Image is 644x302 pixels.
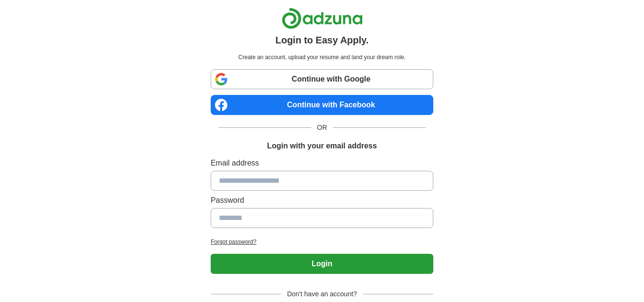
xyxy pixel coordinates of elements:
[267,140,377,152] h1: Login with your email address
[211,195,433,206] label: Password
[311,123,333,133] span: OR
[213,53,431,62] p: Create an account, upload your resume and land your dream role.
[276,33,369,47] h1: Login to Easy Apply.
[211,254,433,274] button: Login
[281,289,363,299] span: Don't have an account?
[211,238,433,246] a: Forgot password?
[211,69,433,89] a: Continue with Google
[282,8,363,29] img: Adzuna logo
[211,157,433,169] label: Email address
[211,95,433,115] a: Continue with Facebook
